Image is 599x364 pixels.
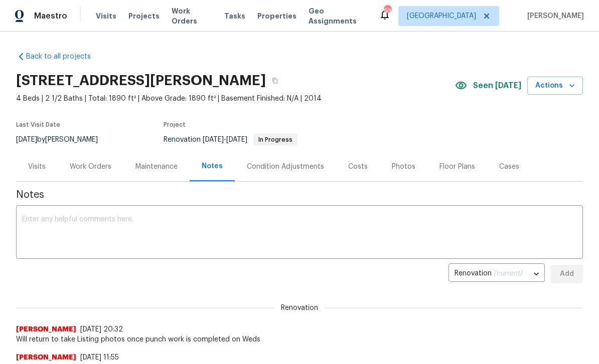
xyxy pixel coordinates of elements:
h2: [STREET_ADDRESS][PERSON_NAME] [16,76,266,86]
span: Maestro [34,11,67,21]
span: [DATE] 20:32 [80,326,123,333]
div: Costs [348,162,368,172]
span: Properties [257,11,296,21]
div: Photos [392,162,415,172]
div: Renovation (current) [448,262,545,286]
span: Notes [16,190,583,200]
span: Geo Assignments [309,6,367,26]
span: [GEOGRAPHIC_DATA] [407,11,476,21]
div: Visits [28,162,46,172]
span: Project [164,122,186,128]
span: Seen [DATE] [473,81,521,91]
div: Cases [499,162,519,172]
button: Copy Address [266,72,284,90]
span: [PERSON_NAME] [523,11,584,21]
span: Actions [535,80,575,92]
span: [PERSON_NAME] [16,324,76,334]
span: 4 Beds | 2 1/2 Baths | Total: 1890 ft² | Above Grade: 1890 ft² | Basement Finished: N/A | 2014 [16,94,455,104]
div: Work Orders [70,162,111,172]
div: Condition Adjustments [247,162,324,172]
div: Maintenance [135,162,178,172]
span: (current) [494,270,522,277]
span: [DATE] 11:55 [80,354,119,361]
span: [DATE] [16,136,37,143]
span: [DATE] [226,136,247,143]
span: Work Orders [172,6,212,26]
a: Back to all projects [16,52,112,62]
span: Renovation [275,303,324,313]
div: Floor Plans [439,162,475,172]
span: Projects [128,11,160,21]
span: Will return to take Listing photos once punch work is completed on Weds [16,334,583,344]
span: Renovation [164,136,297,143]
span: In Progress [254,137,296,143]
span: Tasks [224,13,245,20]
div: by [PERSON_NAME] [16,134,110,146]
div: 93 [384,6,391,16]
span: [PERSON_NAME] [16,352,76,362]
span: Visits [96,11,116,21]
button: Actions [527,77,583,95]
div: Notes [202,161,223,171]
span: Last Visit Date [16,122,60,128]
span: [DATE] [203,136,224,143]
span: - [203,136,247,143]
